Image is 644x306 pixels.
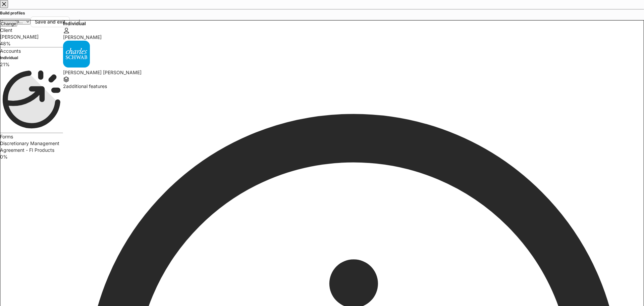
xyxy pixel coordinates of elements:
[1,19,30,24] div: Assign to...
[63,34,644,41] div: [PERSON_NAME]
[35,19,65,24] div: Save and exit
[31,16,70,27] button: Save and exit
[1,21,16,26] div: Change
[63,20,644,27] h4: Individual
[63,41,90,68] img: charles-schwab-BFYFdbvS.png
[63,69,644,76] div: [PERSON_NAME] [PERSON_NAME]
